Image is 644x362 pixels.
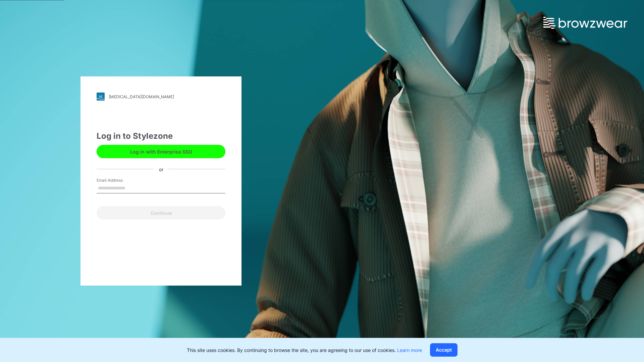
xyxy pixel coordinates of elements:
[97,145,225,158] button: Log in with Enterprise SSO
[97,93,105,101] img: stylezone-logo.562084cfcfab977791bfbf7441f1a819.svg
[109,94,174,99] div: [MEDICAL_DATA][DOMAIN_NAME]
[154,166,169,173] div: or
[430,343,458,357] button: Accept
[187,347,422,354] p: This site uses cookies. By continuing to browse the site, you are agreeing to our use of cookies.
[543,17,627,29] img: browzwear-logo.e42bd6dac1945053ebaf764b6aa21510.svg
[97,93,225,101] a: [MEDICAL_DATA][DOMAIN_NAME]
[97,177,144,183] label: Email Address
[397,347,422,353] a: Learn more
[97,130,225,142] div: Log in to Stylezone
